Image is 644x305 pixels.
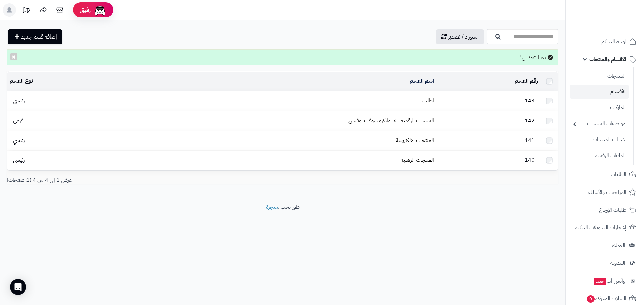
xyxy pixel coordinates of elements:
a: استيراد / تصدير [436,29,484,44]
a: المراجعات والأسئلة [570,184,640,200]
button: × [10,53,17,60]
span: الأقسام والمنتجات [589,55,626,64]
a: الأقسام [570,85,629,99]
span: استيراد / تصدير [448,33,479,41]
a: المنتجات الرقمية [401,156,434,164]
a: اسم القسم [410,77,434,85]
a: المنتجات [570,69,629,83]
a: الملفات الرقمية [570,149,629,163]
a: العملاء [570,237,640,253]
img: ai-face.png [93,3,107,17]
div: رقم القسم [439,77,538,85]
a: مواصفات المنتجات [570,117,629,131]
span: المراجعات والأسئلة [588,187,626,197]
a: المنتجات الرقمية > مايكرو سوفت اوفيس [348,117,434,125]
span: 142 [521,117,538,125]
div: Open Intercom Messenger [10,279,26,295]
span: طلبات الإرجاع [599,205,626,215]
a: خيارات المنتجات [570,133,629,147]
a: متجرة [266,203,278,211]
a: اطلب [422,97,434,105]
span: لوحة التحكم [601,37,626,46]
div: تم التعديل! [7,49,558,65]
div: عرض 1 إلى 4 من 4 (1 صفحات) [2,176,283,184]
a: تحديثات المنصة [18,3,35,18]
span: فرعى [10,117,27,125]
span: الطلبات [611,170,626,179]
span: إضافة قسم جديد [21,33,57,41]
a: لوحة التحكم [570,33,640,50]
a: المنتجات الالكترونية [396,136,434,144]
img: logo-2.png [598,5,638,19]
a: الطلبات [570,166,640,182]
td: نوع القسم [7,72,110,91]
a: الماركات [570,100,629,115]
span: رفيق [80,6,91,14]
span: رئيسي [10,156,28,164]
span: رئيسي [10,136,28,144]
span: 141 [521,136,538,144]
span: 140 [521,156,538,164]
a: طلبات الإرجاع [570,202,640,218]
a: المدونة [570,255,640,271]
span: رئيسي [10,97,28,105]
a: إضافة قسم جديد [8,29,62,44]
span: إشعارات التحويلات البنكية [575,223,626,232]
a: إشعارات التحويلات البنكية [570,220,640,236]
span: وآتس آب [593,276,625,286]
a: وآتس آبجديد [570,273,640,289]
span: 0 [587,295,595,302]
span: المدونة [610,258,625,268]
span: جديد [594,278,606,285]
span: العملاء [612,241,625,250]
span: 143 [521,97,538,105]
span: السلات المتروكة [586,294,626,303]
